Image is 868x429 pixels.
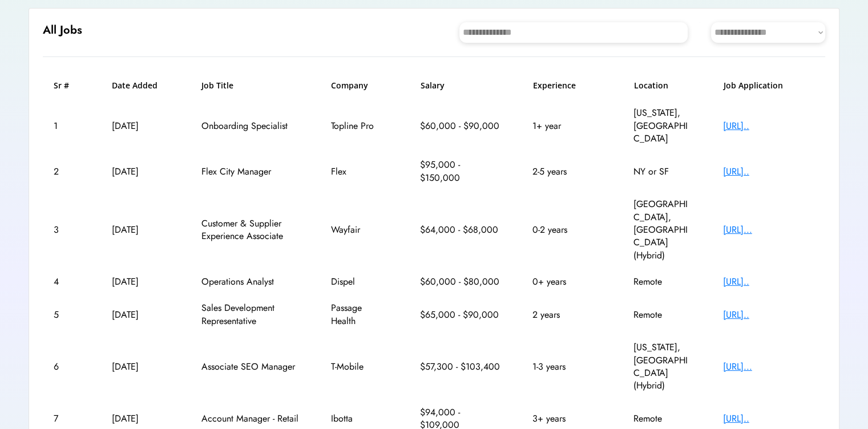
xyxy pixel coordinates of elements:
[112,120,169,132] div: [DATE]
[420,120,500,132] div: $60,000 - $90,000
[532,412,601,425] div: 3+ years
[633,276,691,288] div: Remote
[633,107,691,145] div: [US_STATE], [GEOGRAPHIC_DATA]
[633,198,691,262] div: [GEOGRAPHIC_DATA], [GEOGRAPHIC_DATA] (Hybrid)
[54,165,79,178] div: 2
[533,80,601,91] h6: Experience
[201,217,298,243] div: Customer & Supplier Experience Associate
[112,80,169,91] h6: Date Added
[201,80,233,91] h6: Job Title
[331,224,388,236] div: Wayfair
[532,224,601,236] div: 0-2 years
[112,276,169,288] div: [DATE]
[421,80,500,91] h6: Salary
[420,159,500,184] div: $95,000 - $150,000
[112,224,169,236] div: [DATE]
[331,276,388,288] div: Dispel
[633,341,691,392] div: [US_STATE], [GEOGRAPHIC_DATA] (Hybrid)
[634,80,691,91] h6: Location
[43,22,82,38] h6: All Jobs
[201,165,298,178] div: Flex City Manager
[112,412,169,425] div: [DATE]
[723,165,814,178] div: [URL]..
[723,361,814,373] div: [URL]...
[112,309,169,321] div: [DATE]
[532,276,601,288] div: 0+ years
[112,165,169,178] div: [DATE]
[112,361,169,373] div: [DATE]
[532,120,601,132] div: 1+ year
[724,80,815,91] h6: Job Application
[532,361,601,373] div: 1-3 years
[331,302,388,327] div: Passage Health
[420,361,500,373] div: $57,300 - $103,400
[54,412,79,425] div: 7
[54,276,79,288] div: 4
[723,412,814,425] div: [URL]..
[723,224,814,236] div: [URL]...
[723,309,814,321] div: [URL]..
[54,224,79,236] div: 3
[201,412,298,425] div: Account Manager - Retail
[54,80,79,91] h6: Sr #
[532,309,601,321] div: 2 years
[201,361,298,373] div: Associate SEO Manager
[331,361,388,373] div: T-Mobile
[54,120,79,132] div: 1
[54,361,79,373] div: 6
[420,309,500,321] div: $65,000 - $90,000
[633,165,691,178] div: NY or SF
[331,120,388,132] div: Topline Pro
[331,412,388,425] div: Ibotta
[420,276,500,288] div: $60,000 - $80,000
[331,165,388,178] div: Flex
[331,80,388,91] h6: Company
[633,412,691,425] div: Remote
[54,309,79,321] div: 5
[420,224,500,236] div: $64,000 - $68,000
[723,120,814,132] div: [URL]..
[201,120,298,132] div: Onboarding Specialist
[201,302,298,327] div: Sales Development Representative
[532,165,601,178] div: 2-5 years
[723,276,814,288] div: [URL]..
[201,276,298,288] div: Operations Analyst
[633,309,691,321] div: Remote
